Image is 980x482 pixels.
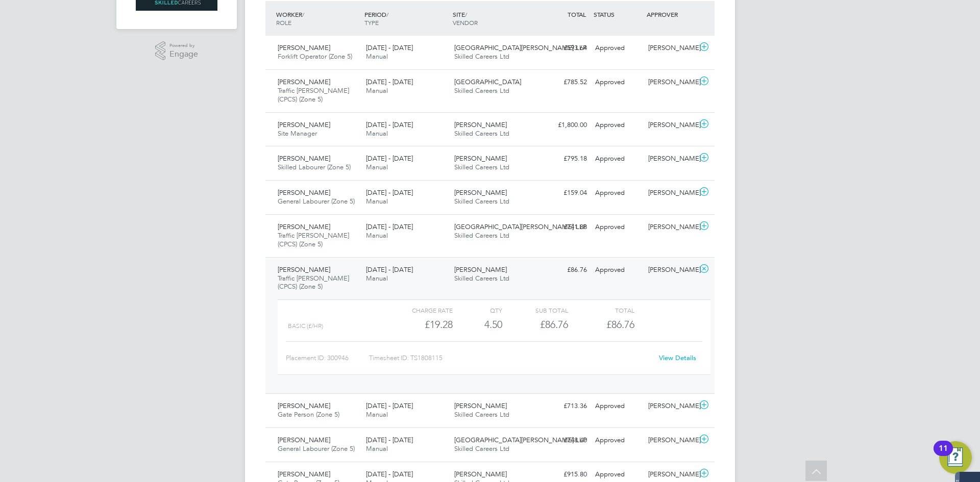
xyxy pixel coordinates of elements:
[644,432,697,449] div: [PERSON_NAME]
[366,265,413,274] span: [DATE] - [DATE]
[453,316,502,333] div: 4.50
[366,129,388,138] span: Manual
[169,50,198,59] span: Engage
[538,117,591,134] div: £1,800.00
[366,86,388,95] span: Manual
[454,188,507,197] span: [PERSON_NAME]
[939,441,972,474] button: Open Resource Center, 11 new notifications
[591,117,644,134] div: Approved
[454,43,586,52] span: [GEOGRAPHIC_DATA][PERSON_NAME] LLP
[538,40,591,57] div: £593.64
[386,10,388,18] span: /
[286,350,369,366] div: Placement ID: 300946
[369,350,652,366] div: Timesheet ID: TS1808115
[278,436,330,444] span: [PERSON_NAME]
[366,120,413,129] span: [DATE] - [DATE]
[278,274,349,291] span: Traffic [PERSON_NAME] (CPCS) (Zone 5)
[591,40,644,57] div: Approved
[568,10,586,18] span: TOTAL
[366,188,413,197] span: [DATE] - [DATE]
[169,41,198,50] span: Powered by
[454,197,509,206] span: Skilled Careers Ltd
[659,353,696,362] a: View Details
[278,222,330,231] span: [PERSON_NAME]
[366,444,388,453] span: Manual
[538,185,591,201] div: £159.04
[538,262,591,278] div: £86.76
[644,5,697,23] div: APPROVER
[644,117,697,134] div: [PERSON_NAME]
[453,304,502,316] div: QTY
[366,222,413,231] span: [DATE] - [DATE]
[502,304,568,316] div: Sub Total
[278,410,339,419] span: Gate Person (Zone 5)
[591,74,644,91] div: Approved
[591,262,644,278] div: Approved
[366,197,388,206] span: Manual
[538,398,591,415] div: £713.36
[454,410,509,419] span: Skilled Careers Ltd
[366,274,388,283] span: Manual
[366,436,413,444] span: [DATE] - [DATE]
[568,304,634,316] div: Total
[454,163,509,171] span: Skilled Careers Ltd
[278,120,330,129] span: [PERSON_NAME]
[366,52,388,61] span: Manual
[454,120,507,129] span: [PERSON_NAME]
[366,78,413,86] span: [DATE] - [DATE]
[278,86,349,104] span: Traffic [PERSON_NAME] (CPCS) (Zone 5)
[644,150,697,167] div: [PERSON_NAME]
[366,470,413,478] span: [DATE] - [DATE]
[538,74,591,91] div: £785.52
[454,78,521,86] span: [GEOGRAPHIC_DATA]
[278,188,330,197] span: [PERSON_NAME]
[278,265,330,274] span: [PERSON_NAME]
[278,444,355,453] span: General Labourer (Zone 5)
[278,52,352,61] span: Forklift Operator (Zone 5)
[644,185,697,201] div: [PERSON_NAME]
[465,10,467,18] span: /
[606,318,634,331] span: £86.76
[366,163,388,171] span: Manual
[454,265,507,274] span: [PERSON_NAME]
[278,78,330,86] span: [PERSON_NAME]
[454,154,507,163] span: [PERSON_NAME]
[278,43,330,52] span: [PERSON_NAME]
[278,154,330,163] span: [PERSON_NAME]
[276,18,291,27] span: ROLE
[591,150,644,167] div: Approved
[278,231,349,248] span: Traffic [PERSON_NAME] (CPCS) (Zone 5)
[155,41,199,61] a: Powered byEngage
[366,231,388,240] span: Manual
[362,5,450,32] div: PERIOD
[274,5,362,32] div: WORKER
[453,18,478,27] span: VENDOR
[644,262,697,278] div: [PERSON_NAME]
[591,5,644,23] div: STATUS
[364,18,379,27] span: TYPE
[454,470,507,478] span: [PERSON_NAME]
[502,316,568,333] div: £86.76
[454,86,509,95] span: Skilled Careers Ltd
[302,10,304,18] span: /
[591,398,644,415] div: Approved
[278,401,330,410] span: [PERSON_NAME]
[454,401,507,410] span: [PERSON_NAME]
[454,274,509,283] span: Skilled Careers Ltd
[278,163,351,171] span: Skilled Labourer (Zone 5)
[644,219,697,236] div: [PERSON_NAME]
[278,470,330,478] span: [PERSON_NAME]
[278,197,355,206] span: General Labourer (Zone 5)
[366,43,413,52] span: [DATE] - [DATE]
[591,432,644,449] div: Approved
[538,219,591,236] div: £741.88
[450,5,538,32] div: SITE
[644,74,697,91] div: [PERSON_NAME]
[387,316,453,333] div: £19.28
[939,448,948,462] div: 11
[454,231,509,240] span: Skilled Careers Ltd
[538,432,591,449] div: £748.40
[454,129,509,138] span: Skilled Careers Ltd
[644,40,697,57] div: [PERSON_NAME]
[454,52,509,61] span: Skilled Careers Ltd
